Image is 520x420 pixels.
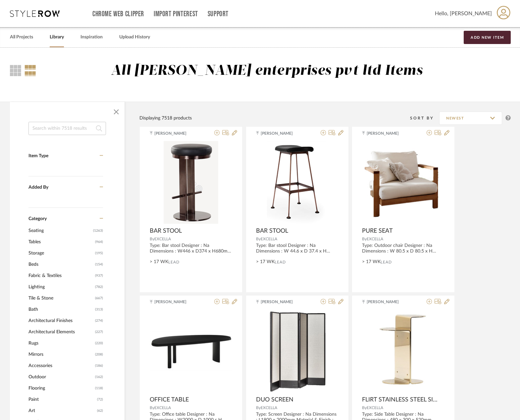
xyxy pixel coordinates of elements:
[410,115,439,121] div: Sort By
[28,225,91,236] span: Seating
[28,326,93,338] span: Architectural Elements
[28,293,93,304] span: Tile & Stone
[139,115,192,122] div: Displaying 7518 products
[150,227,182,235] span: BAR STOOL
[256,258,275,265] span: > 17 WK
[95,360,103,371] span: (186)
[256,243,338,254] div: Type: Bar stool Designer : Na Dimensions : W 44.6 x D 37.4 x H 68cm Material & Finish : Na Produc...
[150,331,232,371] img: OFFICE TABLE
[95,293,103,303] span: (667)
[261,299,302,305] span: [PERSON_NAME]
[168,260,180,264] span: Lead
[256,227,288,235] span: BAR STOOL
[362,243,444,254] div: Type: Outdoor chair Designer : Na Dimensions : W 80.5 x D 80.5 x H 76cm/ SH 40cm Material & Finis...
[154,11,198,17] a: Import Pinterest
[150,406,154,410] span: By
[28,304,93,315] span: Bath
[28,216,47,222] span: Category
[362,146,444,219] img: PURE SEAT
[28,371,93,383] span: Outdoor
[261,406,277,410] span: EXCELLA
[164,141,218,224] img: BAR STOOL
[93,225,103,236] span: (1263)
[28,259,93,270] span: Beds
[92,11,144,17] a: Chrome Web Clipper
[95,282,103,292] span: (782)
[362,396,442,403] span: FLIRT STAINLESS STEEL SIDE TABLE
[28,281,93,293] span: Lighting
[362,227,393,235] span: PURE SEAT
[95,259,103,270] span: (154)
[208,11,229,17] a: Support
[95,372,103,382] span: (162)
[110,105,123,118] button: Close
[119,33,150,42] a: Upload History
[28,236,93,248] span: Tables
[154,130,196,136] span: [PERSON_NAME]
[28,360,93,371] span: Accessories
[435,10,492,18] span: Hello, [PERSON_NAME]
[150,237,154,241] span: By
[28,248,93,259] span: Storage
[95,248,103,258] span: (195)
[362,258,381,265] span: > 17 WK
[154,406,171,410] span: EXCELLA
[256,406,261,410] span: By
[367,406,383,410] span: EXCELLA
[28,349,93,360] span: Mirrors
[97,394,103,405] span: (72)
[464,31,511,44] button: Add New Item
[28,122,106,135] input: Search within 7518 results
[261,237,277,241] span: EXCELLA
[111,63,423,79] div: All [PERSON_NAME] enterprises pvt ltd Items
[28,315,93,326] span: Architectural Finishes
[256,237,261,241] span: By
[150,258,168,265] span: > 17 WK
[275,260,286,264] span: Lead
[95,237,103,247] span: (964)
[367,130,408,136] span: [PERSON_NAME]
[154,237,171,241] span: EXCELLA
[256,396,293,403] span: DUO SCREEN
[267,310,328,393] img: DUO SCREEN
[28,338,93,349] span: Rugs
[95,338,103,349] span: (220)
[50,33,64,42] a: Library
[10,33,33,42] a: All Projects
[150,243,232,254] div: Type: Bar stool Designer : Na Dimensions : W446 x D374 x H680mm Material & Finish : 304 Stainless...
[97,405,103,416] span: (62)
[267,141,327,224] img: BAR STOOL
[370,310,437,393] img: FLIRT STAINLESS STEEL SIDE TABLE
[95,383,103,394] span: (118)
[95,304,103,315] span: (313)
[28,383,93,394] span: Flooring
[95,327,103,337] span: (227)
[362,406,367,410] span: By
[154,299,196,305] span: [PERSON_NAME]
[150,396,189,403] span: OFFICE TABLE
[28,154,48,158] span: Item Type
[367,237,383,241] span: EXCELLA
[28,270,93,281] span: Fabric & Textiles
[28,394,95,405] span: Paint
[95,315,103,326] span: (274)
[80,33,103,42] a: Inspiration
[95,349,103,360] span: (208)
[28,405,95,416] span: Art
[95,270,103,281] span: (937)
[28,185,48,190] span: Added By
[261,130,302,136] span: [PERSON_NAME]
[367,299,408,305] span: [PERSON_NAME]
[381,260,392,264] span: Lead
[362,237,367,241] span: By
